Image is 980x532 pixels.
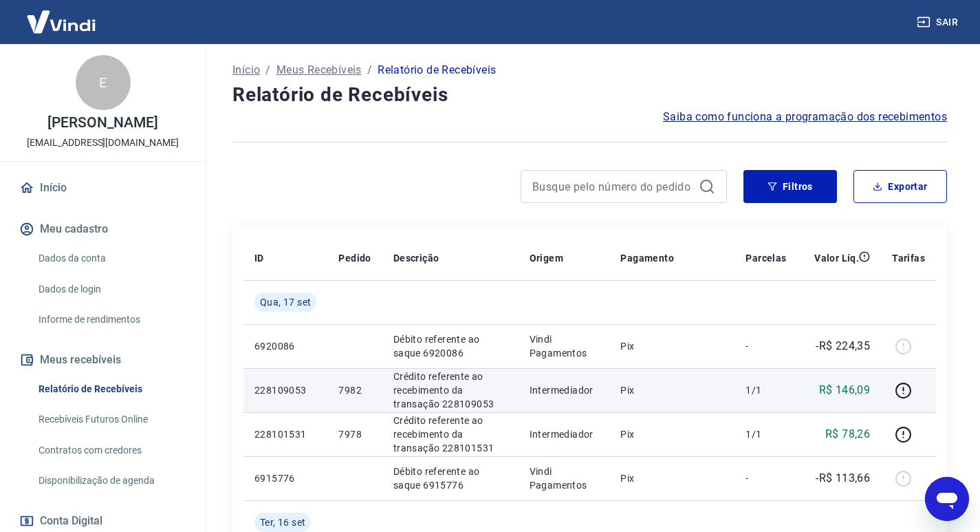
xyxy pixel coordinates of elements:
p: Crédito referente ao recebimento da transação 228109053 [393,370,508,411]
p: Débito referente ao saque 6920086 [393,332,508,360]
p: Vindi Pagamentos [530,465,599,492]
p: Pix [620,471,723,485]
p: 1/1 [745,383,786,397]
a: Dados de login [33,275,189,304]
p: Débito referente ao saque 6915776 [393,465,508,492]
p: 6920086 [254,339,316,353]
p: -R$ 113,66 [816,470,870,487]
p: -R$ 224,35 [816,338,870,354]
button: Meus recebíveis [17,345,189,375]
button: Meu cadastro [17,214,189,244]
p: / [265,62,270,78]
span: Qua, 17 set [260,295,311,309]
p: 7982 [338,383,371,397]
a: Contratos com credores [33,436,189,465]
p: Pedido [338,251,371,265]
p: ID [254,251,264,265]
p: Pix [620,383,723,397]
button: Exportar [853,170,947,203]
div: E [76,55,131,110]
p: Pix [620,339,723,353]
a: Início [232,62,260,78]
button: Sair [914,10,963,35]
a: Meus Recebíveis [276,62,362,78]
p: Pix [620,427,723,441]
p: - [745,471,786,485]
p: 228101531 [254,427,316,441]
p: Crédito referente ao recebimento da transação 228101531 [393,414,508,455]
iframe: Botão para abrir a janela de mensagens [925,477,969,521]
a: Relatório de Recebíveis [33,375,189,403]
h4: Relatório de Recebíveis [232,81,947,109]
button: Filtros [743,170,837,203]
a: Recebíveis Futuros Online [33,405,189,434]
img: Vindi [17,1,106,43]
p: / [367,62,372,78]
a: Início [17,173,189,203]
p: [PERSON_NAME] [47,116,157,130]
input: Busque pelo número do pedido [532,176,693,197]
a: Informe de rendimentos [33,306,189,334]
p: Parcelas [745,251,786,265]
p: - [745,339,786,353]
p: Valor Líq. [814,251,859,265]
p: 7978 [338,427,371,441]
p: Relatório de Recebíveis [378,62,496,78]
p: 6915776 [254,471,316,485]
p: Tarifas [892,251,925,265]
p: [EMAIL_ADDRESS][DOMAIN_NAME] [27,136,179,150]
p: Pagamento [620,251,674,265]
p: Vindi Pagamentos [530,332,599,360]
p: Intermediador [530,427,599,441]
a: Saiba como funciona a programação dos recebimentos [663,109,947,125]
p: R$ 146,09 [819,382,871,398]
span: Ter, 16 set [260,515,305,529]
p: 1/1 [745,427,786,441]
a: Dados da conta [33,244,189,273]
p: Intermediador [530,383,599,397]
p: Descrição [393,251,439,265]
p: Origem [530,251,563,265]
a: Disponibilização de agenda [33,467,189,495]
p: R$ 78,26 [825,426,870,443]
p: 228109053 [254,383,316,397]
